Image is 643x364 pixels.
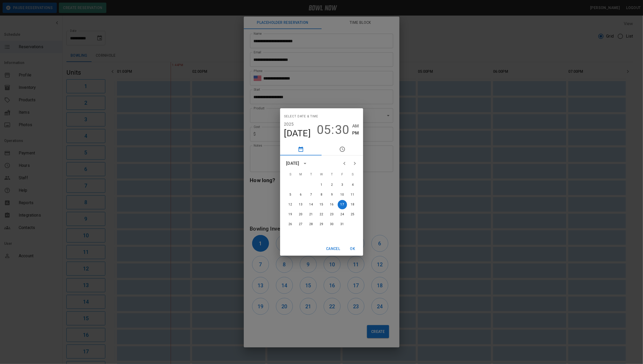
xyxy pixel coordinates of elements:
[307,200,316,209] button: 14
[327,200,337,209] button: 16
[327,190,337,199] button: 9
[317,200,326,209] button: 15
[338,169,347,180] span: Friday
[348,169,357,180] span: Saturday
[350,158,360,169] button: Next month
[338,180,347,190] button: 3
[338,200,347,209] button: 17
[317,169,326,180] span: Wednesday
[317,190,326,199] button: 8
[296,169,306,180] span: Monday
[327,220,337,229] button: 30
[344,244,361,254] button: OK
[317,180,326,190] button: 1
[286,190,295,199] button: 5
[338,210,347,219] button: 24
[307,169,316,180] span: Tuesday
[352,123,359,130] button: AM
[322,143,363,155] button: pick time
[296,210,306,219] button: 20
[286,200,295,209] button: 12
[352,130,359,137] button: PM
[335,123,349,137] button: 30
[348,200,357,209] button: 18
[280,143,322,155] button: pick date
[286,160,299,167] div: [DATE]
[324,244,342,254] button: Cancel
[327,210,337,219] button: 23
[339,158,350,169] button: Previous month
[348,210,357,219] button: 25
[284,112,319,121] span: Select date & time
[338,220,347,229] button: 31
[284,121,294,128] button: 2025
[327,180,337,190] button: 2
[317,210,326,219] button: 22
[286,210,295,219] button: 19
[307,210,316,219] button: 21
[307,220,316,229] button: 28
[296,200,306,209] button: 13
[307,190,316,199] button: 7
[338,190,347,199] button: 10
[348,190,357,199] button: 11
[348,180,357,190] button: 4
[317,220,326,229] button: 29
[317,123,331,137] button: 05
[296,220,306,229] button: 27
[284,128,311,139] button: [DATE]
[286,220,295,229] button: 26
[296,190,306,199] button: 6
[286,169,295,180] span: Sunday
[331,123,334,137] span: :
[301,159,309,168] button: calendar view is open, switch to year view
[327,169,337,180] span: Thursday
